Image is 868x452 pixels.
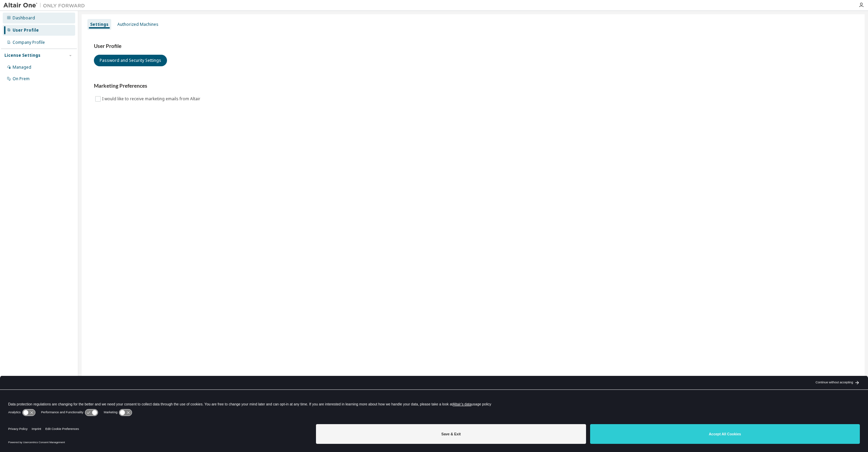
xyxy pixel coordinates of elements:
img: Altair One [3,2,88,9]
div: User Profile [13,28,39,33]
h3: User Profile [94,43,852,50]
div: Settings [90,22,108,27]
div: Authorized Machines [117,22,158,27]
label: I would like to receive marketing emails from Altair [102,95,202,103]
div: Company Profile [13,40,45,45]
div: Managed [13,65,31,70]
button: Password and Security Settings [94,55,167,66]
h3: Marketing Preferences [94,83,852,89]
div: Dashboard [13,15,35,21]
div: On Prem [13,76,30,82]
div: License Settings [4,53,40,58]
